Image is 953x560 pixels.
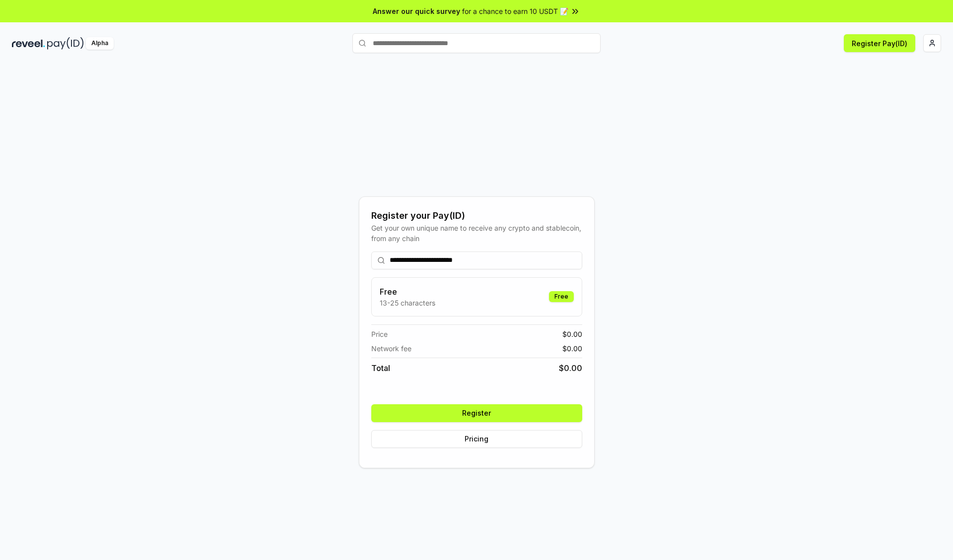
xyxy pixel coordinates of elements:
[562,343,582,354] span: $ 0.00
[371,404,582,422] button: Register
[559,362,582,374] span: $ 0.00
[380,298,435,308] p: 13-25 characters
[86,37,114,50] div: Alpha
[844,34,915,52] button: Register Pay(ID)
[371,223,582,244] div: Get your own unique name to receive any crypto and stablecoin, from any chain
[373,6,460,16] span: Answer our quick survey
[562,329,582,339] span: $ 0.00
[380,286,435,298] h3: Free
[371,362,390,374] span: Total
[462,6,568,16] span: for a chance to earn 10 USDT 📝
[371,209,582,223] div: Register your Pay(ID)
[549,291,574,302] div: Free
[47,37,84,50] img: pay_id
[12,37,45,50] img: reveel_dark
[371,343,411,354] span: Network fee
[371,329,388,339] span: Price
[371,430,582,448] button: Pricing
